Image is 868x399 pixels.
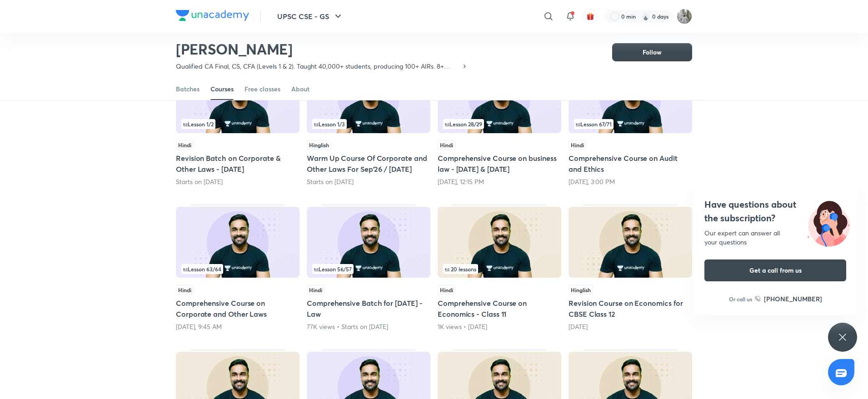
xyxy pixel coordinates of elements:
a: Batches [176,78,200,100]
h2: [PERSON_NAME] [176,40,468,58]
span: Lesson 28 / 29 [445,121,482,127]
div: infocontainer [574,119,687,129]
div: Free classes [244,85,280,94]
div: Warm Up Course Of Corporate and Other Laws For Sep'26 / Jan'27 [307,60,430,186]
span: Lesson 56 / 57 [314,266,352,272]
h6: [PHONE_NUMBER] [764,294,822,304]
img: ttu_illustration_new.svg [800,198,857,247]
div: left [312,119,425,129]
span: Lesson 67 / 71 [576,121,612,127]
h5: Warm Up Course Of Corporate and Other Laws For Sep'26 / [DATE] [307,153,430,175]
div: Our expert can answer all your questions [704,229,846,247]
img: avatar [586,12,594,20]
div: infocontainer [312,264,425,274]
div: infocontainer [443,119,556,129]
span: Hindi [176,285,194,295]
div: Comprehensive Course on Corporate and Other Laws [176,204,299,331]
div: infocontainer [312,119,425,129]
div: Starts on Oct 7 [307,177,430,186]
a: Company Logo [176,10,249,23]
div: left [181,119,294,129]
h5: Comprehensive Batch for [DATE] - Law [307,298,430,319]
a: Courses [210,78,234,100]
button: Get a call from us [704,259,846,281]
div: Courses [210,85,234,94]
div: Batches [176,85,200,94]
span: Lesson 1 / 3 [314,121,345,127]
div: left [443,264,556,274]
span: Hindi [176,140,194,150]
div: infosection [181,119,294,129]
span: Hindi [438,140,455,150]
span: Follow [643,48,662,57]
span: 20 lessons [445,266,476,272]
div: infocontainer [181,119,294,129]
span: Hinglish [569,285,593,295]
img: Thumbnail [176,207,299,278]
div: infosection [312,119,425,129]
span: Hindi [307,285,324,295]
h5: Revision Batch on Corporate & Other Laws - [DATE] [176,153,299,175]
span: Hinglish [307,140,331,150]
h5: Comprehensive Course on Audit and Ethics [569,153,692,175]
div: Comprehensive Course on Economics - Class 11 [438,204,561,331]
div: About [291,85,309,94]
div: 1K views • 1 month ago [438,322,561,331]
div: Comprehensive Course on Audit and Ethics [569,60,692,186]
span: Lesson 1 / 2 [183,121,214,127]
div: infocontainer [443,264,556,274]
p: Qualified CA Final, CS, CFA (Levels 1 & 2). Taught 40,000+ students, producing 100+ AIRs. 8+ year... [176,62,461,71]
img: Thumbnail [569,207,692,278]
div: Comprehensive Batch for SEPT 2024 - Law [307,204,430,331]
div: infosection [181,264,294,274]
div: Tomorrow, 12:15 PM [438,177,561,186]
img: Koushik Dhenki [677,9,692,24]
div: infosection [443,264,556,274]
span: Lesson 63 / 64 [183,266,221,272]
div: infosection [312,264,425,274]
a: [PHONE_NUMBER] [755,294,822,304]
button: Follow [612,43,692,61]
span: Hindi [438,285,455,295]
button: UPSC CSE - GS [272,7,349,25]
h5: Comprehensive Course on business law - [DATE] & [DATE] [438,153,561,175]
a: About [291,78,309,100]
div: Revision Batch on Corporate & Other Laws - Nov 2024 [176,60,299,186]
span: Hindi [569,140,586,150]
div: left [574,119,687,129]
img: Thumbnail [438,207,561,278]
div: Revision Course on Economics for CBSE Class 12 [569,204,692,331]
div: infosection [574,119,687,129]
h5: Comprehensive Course on Economics - Class 11 [438,298,561,319]
div: 1 month ago [569,322,692,331]
img: streak [641,12,650,21]
img: Company Logo [176,10,249,21]
button: avatar [583,9,598,24]
div: infocontainer [181,264,294,274]
div: Tomorrow, 9:45 AM [176,322,299,331]
h5: Comprehensive Course on Corporate and Other Laws [176,298,299,319]
div: left [181,264,294,274]
h5: Revision Course on Economics for CBSE Class 12 [569,298,692,319]
div: 77K views • Starts on May 20 [307,322,430,331]
div: Starts on Oct 31 [176,177,299,186]
a: Free classes [244,78,280,100]
div: left [443,119,556,129]
div: infosection [443,119,556,129]
div: left [312,264,425,274]
h4: Have questions about the subscription? [704,198,846,225]
div: Today, 3:00 PM [569,177,692,186]
img: Thumbnail [307,207,430,278]
div: Comprehensive Course on business law - Jan 2026 & May 2026 [438,60,561,186]
p: Or call us [729,295,752,303]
